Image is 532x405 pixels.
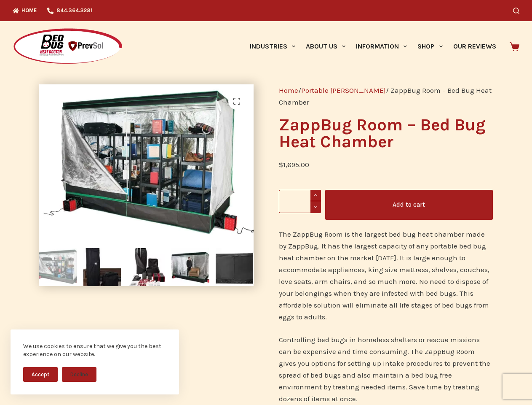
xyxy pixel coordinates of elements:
[39,248,77,286] img: ZappBug Room - Bed Bug Heat Chamber
[279,160,309,169] bdi: 1,695.00
[13,28,123,65] img: Prevsol/Bed Bug Heat Doctor
[351,21,412,72] a: Information
[279,86,298,94] a: Home
[127,248,165,286] img: ZappBug Room - Bed Bug Heat Chamber - Image 3
[216,248,254,286] img: ZappBug Room - Bed Bug Heat Chamber - Image 5
[279,160,283,169] span: $
[62,367,96,382] button: Decline
[171,248,209,286] img: ZappBug Room - Bed Bug Heat Chamber - Image 4
[300,21,350,72] a: About Us
[83,248,121,286] img: ZappBug Room - Bed Bug Heat Chamber - Image 2
[279,334,493,405] p: Controlling bed bugs in homeless shelters or rescue missions can be expensive and time consuming....
[228,93,245,110] a: View full-screen image gallery
[279,190,321,213] input: Product quantity
[448,21,501,72] a: Our Reviews
[279,116,493,150] h1: ZappBug Room – Bed Bug Heat Chamber
[23,342,166,359] div: We use cookies to ensure that we give you the best experience on our website.
[412,21,448,72] a: Shop
[279,84,493,108] nav: Breadcrumb
[23,367,58,382] button: Accept
[513,8,519,14] button: Search
[279,228,493,323] p: The ZappBug Room is the largest bed bug heat chamber made by ZappBug. It has the largest capacity...
[244,21,501,72] nav: Primary
[301,86,386,94] a: Portable [PERSON_NAME]
[244,21,300,72] a: Industries
[7,3,32,29] button: Open LiveChat chat widget
[325,190,493,220] button: Add to cart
